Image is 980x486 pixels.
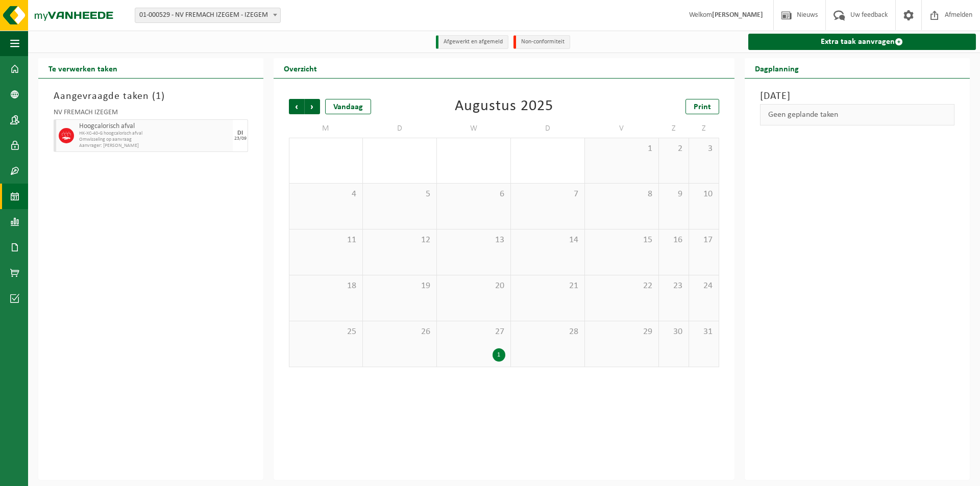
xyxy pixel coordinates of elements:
span: 4 [295,189,357,200]
span: Hoogcalorisch afval [79,122,230,131]
span: 23 [664,280,683,292]
a: Extra taak aanvragen [748,34,976,50]
li: Non-conformiteit [513,35,570,49]
span: 13 [442,235,505,246]
td: D [511,119,585,138]
span: 5 [368,189,431,200]
span: 25 [295,326,357,338]
span: 01-000529 - NV FREMACH IZEGEM - IZEGEM [135,8,280,22]
td: Z [659,119,689,138]
h2: Dagplanning [745,58,809,78]
span: 3 [694,143,714,155]
span: 8 [590,189,653,200]
span: 10 [694,189,714,200]
span: 12 [368,235,431,246]
span: 7 [516,189,579,200]
h2: Overzicht [274,58,327,78]
span: 1 [590,143,653,155]
span: 29 [590,326,653,338]
span: Aanvrager: [PERSON_NAME] [79,143,230,149]
span: Omwisseling op aanvraag [79,137,230,143]
span: 27 [442,326,505,338]
span: HK-XC-40-G hoogcalorisch afval [79,131,230,137]
span: 15 [590,235,653,246]
span: 28 [516,326,579,338]
td: W [437,119,511,138]
div: Augustus 2025 [455,99,553,114]
span: 01-000529 - NV FREMACH IZEGEM - IZEGEM [135,8,281,23]
div: Geen geplande taken [760,104,954,125]
td: V [585,119,659,138]
span: Vorige [289,99,304,114]
span: 24 [694,280,714,292]
span: 16 [664,235,683,246]
strong: [PERSON_NAME] [712,11,763,19]
span: 2 [664,143,683,155]
li: Afgewerkt en afgemeld [436,35,508,49]
div: 23/09 [234,136,247,141]
span: 30 [664,326,683,338]
td: M [289,119,363,138]
span: 6 [442,189,505,200]
span: 31 [694,326,714,338]
span: 14 [516,235,579,246]
span: Volgende [305,99,320,114]
span: 17 [694,235,714,246]
div: NV FREMACH IZEGEM [54,109,248,119]
td: D [363,119,437,138]
span: 11 [295,235,357,246]
a: Print [685,99,719,114]
h3: Aangevraagde taken ( ) [54,89,248,104]
div: DI [237,130,243,136]
h2: Te verwerken taken [38,58,128,78]
span: 18 [295,280,357,292]
span: 21 [516,280,579,292]
div: 1 [493,348,505,362]
span: 19 [368,280,431,292]
span: 26 [368,326,431,338]
span: 1 [156,91,161,101]
td: Z [689,119,719,138]
span: 22 [590,280,653,292]
h3: [DATE] [760,89,954,104]
span: Print [694,103,711,111]
span: 20 [442,280,505,292]
div: Vandaag [325,99,371,114]
span: 9 [664,189,683,200]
